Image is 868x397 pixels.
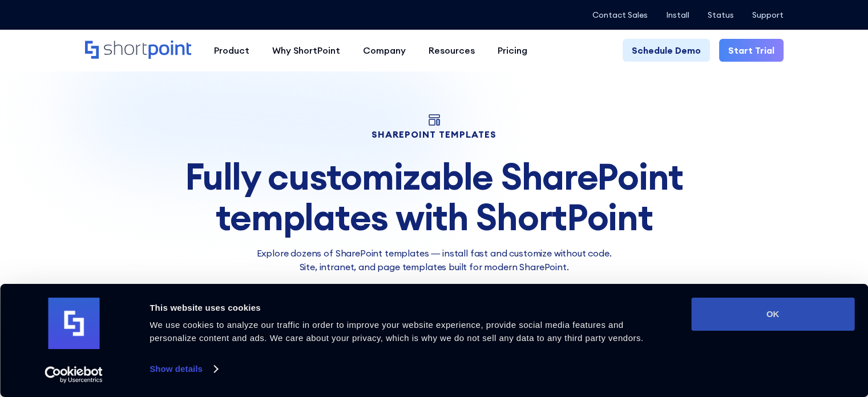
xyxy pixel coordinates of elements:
a: Company [352,39,417,62]
div: Company [363,43,406,57]
a: Install [666,10,689,19]
a: Start Trial [719,39,784,62]
a: Pricing [486,39,539,62]
button: OK [691,298,854,331]
div: Why ShortPoint [272,43,340,57]
p: Explore dozens of SharePoint templates — install fast and customize without code. Site, intranet,... [85,246,784,274]
a: Home [85,41,191,60]
a: Support [752,10,784,19]
div: Fully customizable SharePoint templates with ShortPoint [85,157,784,237]
a: Show details [150,360,217,378]
span: We use cookies to analyze our traffic in order to improve your website experience, provide social... [150,320,643,343]
a: Schedule Demo [623,39,710,62]
img: logo [48,298,99,349]
a: Resources [417,39,486,62]
div: This website uses cookies [150,301,665,315]
div: Resources [429,43,475,57]
h1: SHAREPOINT TEMPLATES [85,130,784,138]
a: Status [708,10,734,19]
div: Pricing [498,43,527,57]
a: Product [203,39,261,62]
a: Contact Sales [592,10,648,19]
a: Why ShortPoint [261,39,352,62]
div: Product [214,43,249,57]
a: Usercentrics Cookiebot - opens in a new window [24,366,124,383]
